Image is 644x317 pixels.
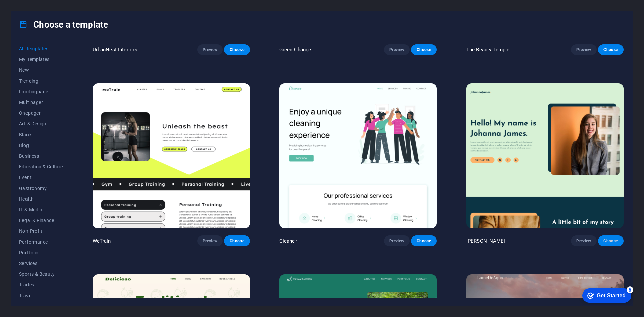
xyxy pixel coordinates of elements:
[411,235,436,246] button: Choose
[571,235,596,246] button: Preview
[229,47,244,52] span: Choose
[19,54,63,65] button: My Templates
[19,129,63,140] button: Blank
[576,238,591,244] span: Preview
[19,151,63,161] button: Business
[19,271,63,277] span: Sports & Beauty
[19,118,63,129] button: Art & Design
[19,207,63,212] span: IT & Media
[19,261,63,266] span: Services
[19,239,63,245] span: Performance
[19,100,63,105] span: Multipager
[19,67,63,73] span: New
[19,78,63,84] span: Trending
[5,3,54,17] div: Get Started 5 items remaining, 0% complete
[19,282,63,287] span: Trades
[19,57,63,62] span: My Templates
[19,279,63,290] button: Trades
[224,235,250,246] button: Choose
[416,238,431,244] span: Choose
[203,238,217,244] span: Preview
[224,44,250,55] button: Choose
[279,46,311,53] p: Green Change
[598,235,624,246] button: Choose
[20,7,49,13] div: Get Started
[19,75,63,86] button: Trending
[203,47,217,52] span: Preview
[603,238,618,244] span: Choose
[19,293,63,298] span: Travel
[389,238,404,244] span: Preview
[466,237,505,244] p: [PERSON_NAME]
[197,235,223,246] button: Preview
[19,204,63,215] button: IT & Media
[384,235,410,246] button: Preview
[19,186,63,191] span: Gastronomy
[19,143,63,148] span: Blog
[19,247,63,258] button: Portfolio
[19,121,63,126] span: Art & Design
[19,250,63,255] span: Portfolio
[93,46,138,53] p: UrbanNest Interiors
[576,47,591,52] span: Preview
[19,228,63,234] span: Non-Profit
[93,237,111,244] p: WeTrain
[279,237,297,244] p: Cleaner
[19,86,63,97] button: Landingpage
[19,108,63,118] button: Onepager
[19,164,63,169] span: Education & Culture
[19,65,63,75] button: New
[19,132,63,137] span: Blank
[19,218,63,223] span: Legal & Finance
[598,44,624,55] button: Choose
[389,47,404,52] span: Preview
[19,258,63,269] button: Services
[466,46,509,53] p: The Beauty Temple
[19,215,63,226] button: Legal & Finance
[229,238,244,244] span: Choose
[279,83,437,228] img: Cleaner
[19,196,63,202] span: Health
[19,183,63,194] button: Gastronomy
[571,44,596,55] button: Preview
[19,226,63,236] button: Non-Profit
[19,89,63,94] span: Landingpage
[19,161,63,172] button: Education & Culture
[19,175,63,180] span: Event
[19,194,63,204] button: Health
[416,47,431,52] span: Choose
[19,43,63,54] button: All Templates
[19,236,63,247] button: Performance
[19,19,108,30] h4: Choose a template
[19,97,63,108] button: Multipager
[19,290,63,301] button: Travel
[19,110,63,116] span: Onepager
[603,47,618,52] span: Choose
[466,83,624,228] img: Johanna James
[93,83,250,228] img: WeTrain
[19,172,63,183] button: Event
[19,269,63,279] button: Sports & Beauty
[197,44,223,55] button: Preview
[50,1,56,8] div: 5
[19,140,63,151] button: Blog
[384,44,410,55] button: Preview
[19,153,63,159] span: Business
[19,46,63,51] span: All Templates
[411,44,436,55] button: Choose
